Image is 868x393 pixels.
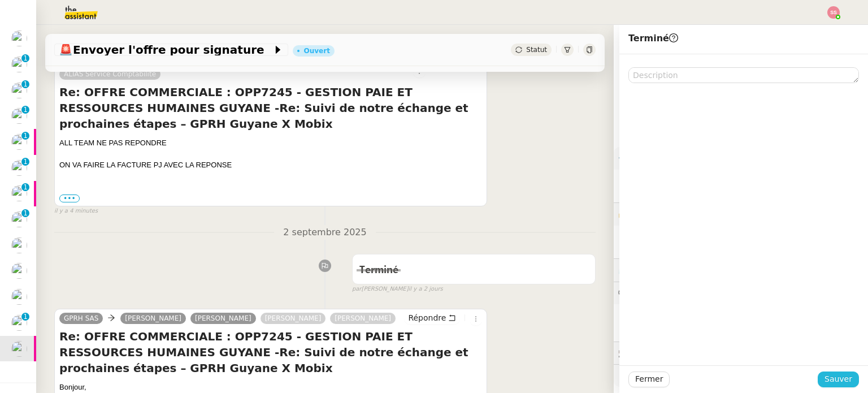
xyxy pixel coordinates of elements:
[614,282,868,304] div: 💬Commentaires 1
[11,341,27,357] img: users%2FgYjkMnK3sDNm5XyWIAm2HOATnv33%2Favatar%2F6c10ee60-74e7-4582-8c29-cbc73237b20a
[59,313,103,323] a: GPRH SAS
[628,33,678,44] span: Terminé
[11,160,27,176] img: users%2FCk7ZD5ubFNWivK6gJdIkoi2SB5d2%2Favatar%2F3f84dbb7-4157-4842-a987-fca65a8b7a9a
[11,108,27,124] img: users%2FC9SBsJ0duuaSgpQFj5LgoEX8n0o2%2Favatar%2Fec9d51b8-9413-4189-adfb-7be4d8c96a3c
[330,313,396,323] a: [PERSON_NAME]
[352,284,362,294] span: par
[23,106,28,116] p: 1
[21,106,29,114] nz-badge-sup: 1
[618,288,711,297] span: 💬
[21,80,29,88] nz-badge-sup: 1
[21,132,29,140] nz-badge-sup: 1
[21,313,29,321] nz-badge-sup: 1
[21,183,29,191] nz-badge-sup: 1
[827,6,840,19] img: svg
[614,147,868,169] div: ⚙️Procédures
[59,43,73,57] span: 🚨
[11,237,27,253] img: users%2FC9SBsJ0duuaSgpQFj5LgoEX8n0o2%2Favatar%2Fec9d51b8-9413-4189-adfb-7be4d8c96a3c
[23,183,28,193] p: 1
[11,315,27,331] img: users%2FC9SBsJ0duuaSgpQFj5LgoEX8n0o2%2Favatar%2Fec9d51b8-9413-4189-adfb-7be4d8c96a3c
[59,44,272,55] span: Envoyer l'offre pour signature
[359,265,398,275] span: Terminé
[21,209,29,217] nz-badge-sup: 1
[618,348,739,357] span: 🕵️
[11,134,27,150] img: users%2FXPWOVq8PDVf5nBVhDcXguS2COHE3%2Favatar%2F3f89dc26-16aa-490f-9632-b2fdcfc735a1
[274,225,375,240] span: 2 septembre 2025
[261,313,326,323] a: [PERSON_NAME]
[11,31,27,46] img: users%2FC9SBsJ0duuaSgpQFj5LgoEX8n0o2%2Favatar%2Fec9d51b8-9413-4189-adfb-7be4d8c96a3c
[59,329,482,376] h4: Re: OFFRE COMMERCIALE : OPP7245 - GESTION PAIE ET RESSOURCES HUMAINES GUYANE -Re: Suivi de notre ...
[23,313,28,323] p: 1
[824,373,852,386] span: Sauver
[614,365,868,387] div: 🧴Autres
[635,373,663,386] span: Fermer
[23,54,28,64] p: 1
[54,206,98,216] span: il y a 4 minutes
[190,313,256,323] a: [PERSON_NAME]
[614,259,868,281] div: ⏲️Tâches 16:33
[59,382,482,393] div: Bonjour,
[23,80,28,90] p: 1
[614,342,868,364] div: 🕵️Autres demandes en cours
[304,47,330,54] div: Ouvert
[11,211,27,227] img: users%2FC9SBsJ0duuaSgpQFj5LgoEX8n0o2%2Favatar%2Fec9d51b8-9413-4189-adfb-7be4d8c96a3c
[618,265,701,274] span: ⏲️
[526,46,547,54] span: Statut
[120,313,186,323] a: [PERSON_NAME]
[23,158,28,168] p: 1
[21,158,29,166] nz-badge-sup: 1
[404,312,460,324] button: Répondre
[618,371,653,380] span: 🧴
[408,312,446,323] span: Répondre
[59,84,482,132] h4: Re: OFFRE COMMERCIALE : OPP7245 - GESTION PAIE ET RESSOURCES HUMAINES GUYANE -Re: Suivi de notre ...
[618,208,692,221] span: 🔐
[11,263,27,279] img: users%2FW4OQjB9BRtYK2an7yusO0WsYLsD3%2Favatar%2F28027066-518b-424c-8476-65f2e549ac29
[23,209,28,219] p: 1
[59,137,482,149] div: ALL TEAM NE PAS REPONDRE
[11,289,27,305] img: users%2FW4OQjB9BRtYK2an7yusO0WsYLsD3%2Favatar%2F28027066-518b-424c-8476-65f2e549ac29
[11,57,27,72] img: users%2FW4OQjB9BRtYK2an7yusO0WsYLsD3%2Favatar%2F28027066-518b-424c-8476-65f2e549ac29
[59,195,80,202] label: •••
[59,69,160,79] a: ALIAS Service Comptabilite
[409,284,443,294] span: il y a 2 jours
[11,185,27,201] img: users%2FXPWOVq8PDVf5nBVhDcXguS2COHE3%2Favatar%2F3f89dc26-16aa-490f-9632-b2fdcfc735a1
[23,132,28,142] p: 1
[618,152,677,165] span: ⚙️
[59,159,482,171] div: ON VA FAIRE LA FACTURE PJ AVEC LA REPONSE
[352,284,443,294] small: [PERSON_NAME]
[614,203,868,225] div: 🔐Données client
[628,372,670,387] button: Fermer
[818,372,859,387] button: Sauver
[21,54,29,62] nz-badge-sup: 1
[11,83,27,98] img: users%2FC9SBsJ0duuaSgpQFj5LgoEX8n0o2%2Favatar%2Fec9d51b8-9413-4189-adfb-7be4d8c96a3c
